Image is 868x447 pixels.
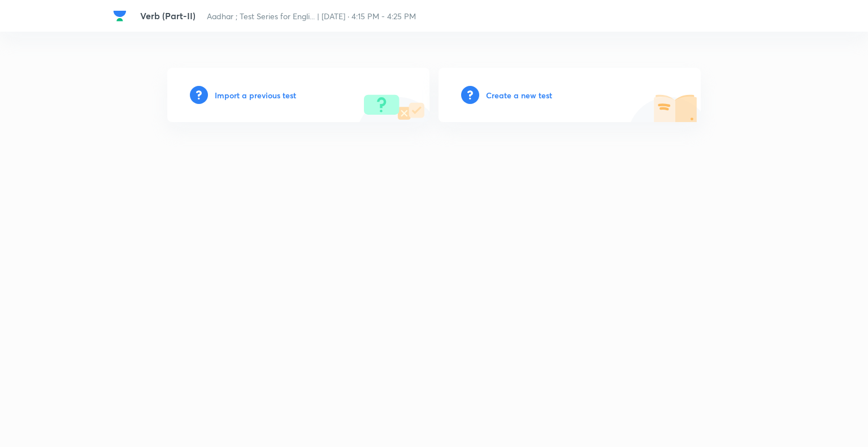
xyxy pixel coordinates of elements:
[113,9,131,23] a: Company Logo
[113,9,127,23] img: Company Logo
[215,89,296,101] h6: Import a previous test
[207,11,416,21] span: Aadhar ; Test Series for Engli... | [DATE] · 4:15 PM - 4:25 PM
[140,10,196,21] span: Verb (Part-II)
[486,89,552,101] h6: Create a new test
